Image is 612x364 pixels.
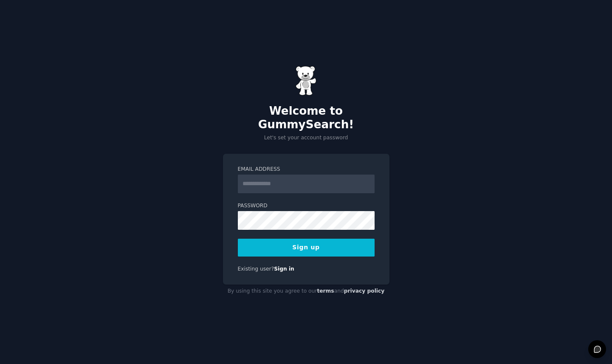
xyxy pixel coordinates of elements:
[238,239,375,257] button: Sign up
[317,288,334,294] a: terms
[238,266,274,272] span: Existing user?
[238,166,375,173] label: Email Address
[274,266,294,272] a: Sign in
[238,202,375,210] label: Password
[296,66,317,96] img: Gummy Bear
[223,134,389,142] p: Let's set your account password
[223,104,389,131] h2: Welcome to GummySearch!
[223,285,389,298] div: By using this site you agree to our and
[344,288,385,294] a: privacy policy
